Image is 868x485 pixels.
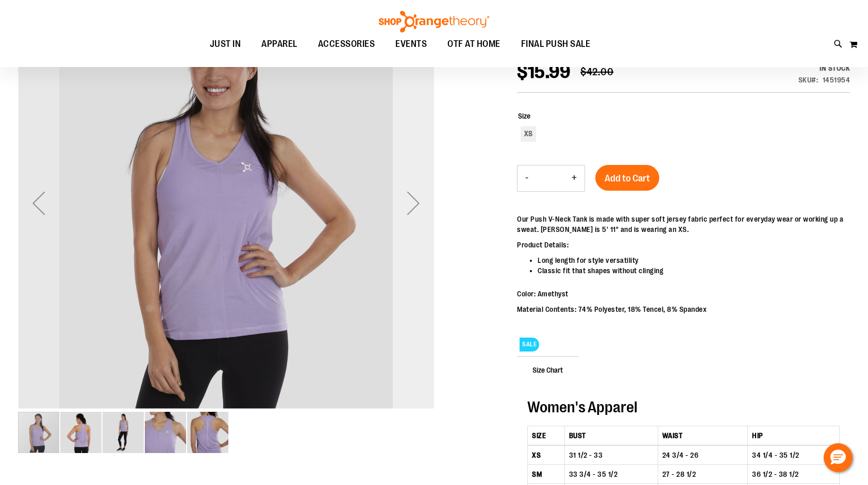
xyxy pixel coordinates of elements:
[528,426,564,445] th: SIZE
[538,265,850,276] li: Classic fit that shapes without clinging
[521,126,536,142] div: XS
[103,412,144,453] img: Alternate image #2 for 1451954
[595,165,659,191] button: Add to Cart
[145,412,186,453] img: Alternate image #3 for 1451954
[261,32,297,56] span: APPAREL
[385,32,437,56] a: EVENTS
[564,426,658,445] th: BUST
[527,399,840,415] h2: Women's Apparel
[377,11,491,32] img: Shop Orangetheory
[60,412,102,453] img: Alternate image #1 for 1451954
[748,426,840,445] th: HIP
[564,165,585,191] button: Increase product quantity
[210,32,241,56] span: JUST IN
[318,32,375,56] span: ACCESSORIES
[395,32,427,56] span: EVENTS
[518,165,536,191] button: Decrease product quantity
[517,61,570,82] span: $15.99
[580,66,613,78] span: $42.00
[658,445,747,465] td: 24 3/4 - 26
[437,32,511,56] a: OTF AT HOME
[520,338,539,352] span: SALE
[538,255,850,265] li: Long length for style versatility
[798,63,850,73] div: Availability
[187,412,228,453] img: Alternate image #4 for 1451954
[517,304,850,314] p: Material Contents: 74% Polyester, 18% Tencel, 8% Spandex
[517,289,850,299] p: Color: Amethyst
[251,32,308,56] a: APPAREL
[517,240,850,250] p: Product Details:
[824,443,853,472] button: Hello, have a question? Let’s chat.
[798,63,850,73] div: In stock
[511,32,601,56] a: FINAL PUSH SALE
[521,32,591,56] span: FINAL PUSH SALE
[564,464,658,483] td: 33 3/4 - 35 1/2
[528,464,564,483] th: SM
[748,445,840,465] td: 34 1/4 - 35 1/2
[528,445,564,465] th: XS
[517,356,578,383] span: Size Chart
[18,411,60,454] div: image 1 of 5
[103,411,145,454] div: image 3 of 5
[748,464,840,483] td: 36 1/2 - 38 1/2
[536,166,564,191] input: Product quantity
[605,173,650,184] span: Add to Cart
[145,411,187,454] div: image 4 of 5
[187,411,228,454] div: image 5 of 5
[517,214,850,235] p: Our Push V-Neck Tank is made with super soft jersey fabric perfect for everyday wear or working u...
[658,464,747,483] td: 27 - 28 1/2
[60,411,103,454] div: image 2 of 5
[564,445,658,465] td: 31 1/2 - 33
[308,32,386,56] a: ACCESSORIES
[518,112,530,120] span: Size
[658,426,747,445] th: WAIST
[199,32,252,56] a: JUST IN
[798,76,819,84] strong: SKU
[823,75,850,85] div: 1451954
[447,32,500,56] span: OTF AT HOME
